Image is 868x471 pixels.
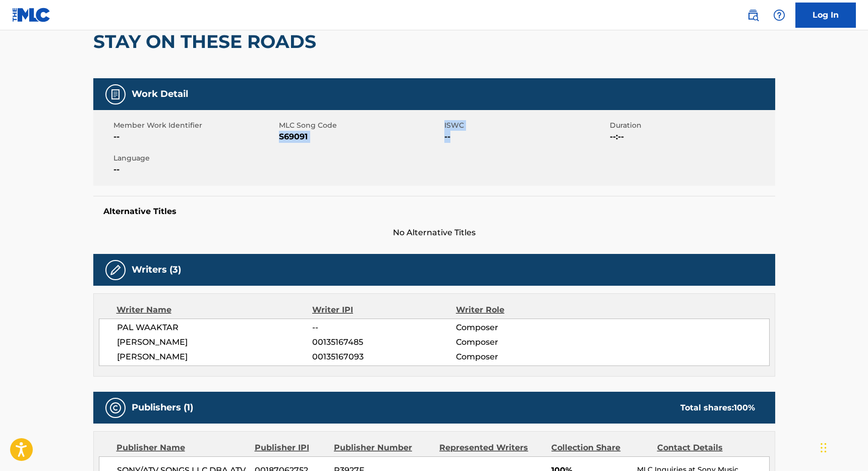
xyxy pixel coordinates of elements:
[109,402,122,414] img: Publishers
[444,131,607,143] span: --
[818,423,868,471] iframe: Chat Widget
[312,336,455,348] span: 00135167485
[117,442,247,454] div: Publisher Name
[12,8,51,22] img: MLC Logo
[109,88,122,100] img: Work Detail
[312,322,455,334] span: --
[103,206,765,217] h5: Alternative Titles
[93,227,775,239] span: No Alternative Titles
[113,153,276,164] span: Language
[117,351,313,363] span: [PERSON_NAME]
[279,131,442,143] span: S69091
[109,264,122,276] img: Writers
[743,5,763,25] a: Public Search
[610,120,773,131] span: Duration
[439,442,544,454] div: Represented Writers
[279,120,442,131] span: MLC Song Code
[444,120,607,131] span: ISWC
[132,264,181,276] h5: Writers (3)
[456,351,587,363] span: Composer
[117,322,313,334] span: PAL WAAKTAR
[93,30,321,53] h2: STAY ON THESE ROADS
[456,304,587,316] div: Writer Role
[657,442,755,454] div: Contact Details
[680,402,755,414] div: Total shares:
[747,9,759,21] img: search
[795,3,856,28] a: Log In
[113,131,276,143] span: --
[113,120,276,131] span: Member Work Identifier
[773,9,785,21] img: help
[610,131,773,143] span: --:--
[113,164,276,176] span: --
[117,304,313,316] div: Writer Name
[456,322,587,334] span: Composer
[255,442,326,454] div: Publisher IPI
[312,351,455,363] span: 00135167093
[769,5,789,25] div: Help
[312,304,456,316] div: Writer IPI
[734,403,755,412] span: 100 %
[821,433,827,463] div: Drag
[456,336,587,348] span: Composer
[132,88,188,100] h5: Work Detail
[334,442,432,454] div: Publisher Number
[132,402,193,413] h5: Publishers (1)
[551,442,649,454] div: Collection Share
[117,336,313,348] span: [PERSON_NAME]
